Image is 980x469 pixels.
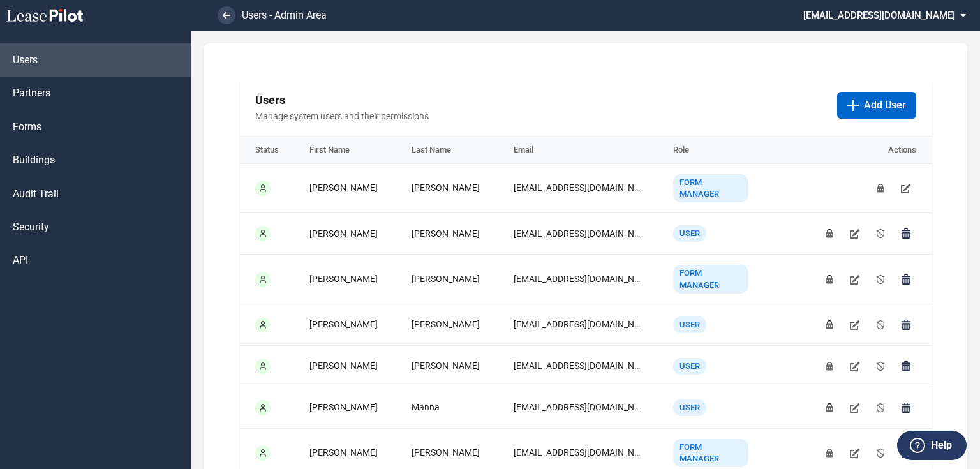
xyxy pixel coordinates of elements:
[255,445,271,461] div: User is active.
[896,269,916,290] button: Permanently remove user
[498,255,658,304] td: sstarnes@healthpeak.com
[498,387,658,428] td: jmanna@healthpeak.com
[255,92,827,108] h2: Users
[870,443,891,463] button: Disable user access
[870,398,891,418] button: Disable user access
[514,182,642,195] div: [EMAIL_ADDRESS][DOMAIN_NAME]
[673,399,706,416] div: User
[673,265,748,293] div: Form Manager
[870,315,891,335] button: Disable user access
[498,163,658,212] td: jlarce@healthpeak.com
[255,226,271,241] div: User is active.
[819,223,840,244] button: Reset user's password
[412,274,480,284] span: [PERSON_NAME]
[870,178,891,198] button: Reset user's password
[673,358,706,375] div: User
[498,304,658,345] td: tporter@healthpeak.com
[412,228,480,239] span: [PERSON_NAME]
[514,318,642,331] div: [EMAIL_ADDRESS][DOMAIN_NAME]
[514,447,642,459] div: [EMAIL_ADDRESS][DOMAIN_NAME]
[412,182,480,193] span: [PERSON_NAME]
[498,137,658,164] th: Email
[294,213,396,255] td: Alisa
[673,225,706,242] div: User
[13,253,28,267] span: API
[845,223,865,244] button: Edit user details
[870,269,891,290] button: Disable user access
[864,98,906,112] span: Add User
[896,356,916,376] button: Permanently remove user
[396,255,498,304] td: Starnes
[396,304,498,345] td: Porter
[309,361,378,371] span: [PERSON_NAME]
[498,213,658,255] td: apeters@healthpeak.com
[498,345,658,387] td: rjarvis@healthpeak.com
[819,398,840,418] button: Reset user's password
[412,402,440,412] span: Manna
[13,120,41,134] span: Forms
[514,228,642,241] div: [EMAIL_ADDRESS][DOMAIN_NAME]
[294,387,396,428] td: Jennifer
[294,345,396,387] td: Rachel
[845,315,865,335] button: Edit user details
[396,213,498,255] td: Peters
[240,137,294,164] th: Status
[294,137,396,164] th: First Name
[255,359,271,374] div: User is active.
[896,223,916,244] button: Permanently remove user
[255,400,271,415] div: User is active.
[13,220,49,234] span: Security
[658,137,764,164] th: Role
[837,92,916,119] button: Add User
[845,443,865,463] button: Edit user details
[294,163,396,212] td: Jennifer
[819,269,840,290] button: Reset user's password
[13,187,59,201] span: Audit Trail
[255,181,271,196] div: User is active.
[412,319,480,329] span: [PERSON_NAME]
[255,272,271,287] div: User is active.
[13,86,50,100] span: Partners
[294,255,396,304] td: Sonya
[309,228,378,239] span: [PERSON_NAME]
[309,447,378,458] span: [PERSON_NAME]
[896,398,916,418] button: Permanently remove user
[896,178,916,198] button: Edit user details
[396,163,498,212] td: Arce
[309,319,378,329] span: [PERSON_NAME]
[514,273,642,286] div: [EMAIL_ADDRESS][DOMAIN_NAME]
[896,315,916,335] button: Permanently remove user
[673,439,748,467] div: Form Manager
[845,398,865,418] button: Edit user details
[845,269,865,290] button: Edit user details
[13,53,38,67] span: Users
[931,437,952,454] label: Help
[819,356,840,376] button: Reset user's password
[819,443,840,463] button: Reset user's password
[396,137,498,164] th: Last Name
[255,317,271,332] div: User is active.
[514,360,642,373] div: [EMAIL_ADDRESS][DOMAIN_NAME]
[819,315,840,335] button: Reset user's password
[396,345,498,387] td: Jarvis
[673,174,748,202] div: Form Manager
[845,356,865,376] button: Edit user details
[897,431,967,460] button: Help
[309,274,378,284] span: [PERSON_NAME]
[13,153,55,167] span: Buildings
[255,110,827,123] span: Manage system users and their permissions
[870,356,891,376] button: Disable user access
[514,401,642,414] div: [EMAIL_ADDRESS][DOMAIN_NAME]
[870,223,891,244] button: Disable user access
[309,182,378,193] span: [PERSON_NAME]
[396,387,498,428] td: Manna
[294,304,396,345] td: Tracy
[896,443,916,463] button: Permanently remove user
[412,447,480,458] span: [PERSON_NAME]
[412,361,480,371] span: [PERSON_NAME]
[673,316,706,333] div: User
[764,137,932,164] th: Actions
[309,402,378,412] span: [PERSON_NAME]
